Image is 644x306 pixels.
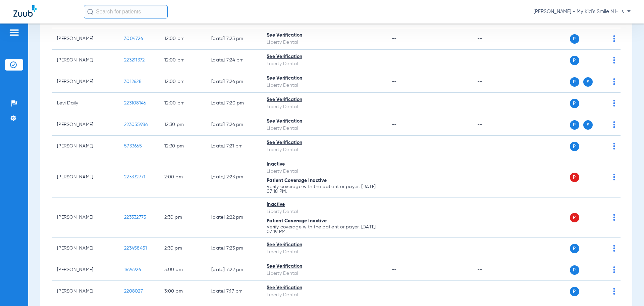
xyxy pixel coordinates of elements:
[267,219,327,223] span: Patient Coverage Inactive
[570,56,579,65] span: P
[598,57,605,63] img: x.svg
[392,215,397,220] span: --
[570,142,579,151] span: P
[267,285,381,292] div: See Verification
[570,173,579,182] span: P
[613,78,615,85] img: group-dot-blue.svg
[570,120,579,130] span: P
[598,100,605,106] img: x.svg
[570,213,579,222] span: P
[613,121,615,128] img: group-dot-blue.svg
[267,32,381,39] div: See Verification
[267,201,381,208] div: Inactive
[52,259,119,281] td: [PERSON_NAME]
[159,259,206,281] td: 3:00 PM
[52,198,119,238] td: [PERSON_NAME]
[613,35,615,42] img: group-dot-blue.svg
[87,9,93,15] img: Search Icon
[206,281,261,302] td: [DATE] 7:17 PM
[267,168,381,175] div: Liberty Dental
[570,287,579,296] span: P
[124,289,143,294] span: 2208027
[610,274,644,306] iframe: Chat Widget
[52,157,119,198] td: [PERSON_NAME]
[583,120,593,130] span: S
[472,71,517,93] td: --
[267,125,381,132] div: Liberty Dental
[267,60,381,68] div: Liberty Dental
[52,281,119,302] td: [PERSON_NAME]
[267,263,381,270] div: See Verification
[159,28,206,50] td: 12:00 PM
[598,174,605,180] img: x.svg
[206,136,261,157] td: [DATE] 7:21 PM
[267,53,381,60] div: See Verification
[583,77,593,87] span: S
[124,215,146,220] span: 223332773
[613,100,615,106] img: group-dot-blue.svg
[52,238,119,259] td: [PERSON_NAME]
[124,79,142,84] span: 3012628
[267,96,381,103] div: See Verification
[159,281,206,302] td: 3:00 PM
[613,266,615,273] img: group-dot-blue.svg
[392,58,397,62] span: --
[206,259,261,281] td: [DATE] 7:22 PM
[392,289,397,294] span: --
[206,157,261,198] td: [DATE] 2:23 PM
[52,50,119,71] td: [PERSON_NAME]
[124,175,145,179] span: 223332771
[267,249,381,256] div: Liberty Dental
[392,246,397,251] span: --
[613,214,615,221] img: group-dot-blue.svg
[159,50,206,71] td: 12:00 PM
[124,122,148,127] span: 223055986
[472,281,517,302] td: --
[472,238,517,259] td: --
[159,157,206,198] td: 2:00 PM
[206,198,261,238] td: [DATE] 2:22 PM
[124,36,143,41] span: 3004726
[159,136,206,157] td: 12:30 PM
[267,82,381,89] div: Liberty Dental
[392,122,397,127] span: --
[206,28,261,50] td: [DATE] 7:23 PM
[472,259,517,281] td: --
[613,143,615,149] img: group-dot-blue.svg
[267,146,381,154] div: Liberty Dental
[267,161,381,168] div: Inactive
[472,50,517,71] td: --
[598,143,605,149] img: x.svg
[9,29,19,37] img: hamburger-icon
[206,114,261,136] td: [DATE] 7:26 PM
[159,238,206,259] td: 2:30 PM
[570,34,579,44] span: P
[52,136,119,157] td: [PERSON_NAME]
[392,144,397,148] span: --
[267,242,381,249] div: See Verification
[267,208,381,215] div: Liberty Dental
[52,114,119,136] td: [PERSON_NAME]
[267,103,381,111] div: Liberty Dental
[52,28,119,50] td: [PERSON_NAME]
[570,244,579,253] span: P
[472,157,517,198] td: --
[472,136,517,157] td: --
[613,57,615,63] img: group-dot-blue.svg
[267,270,381,277] div: Liberty Dental
[613,174,615,180] img: group-dot-blue.svg
[598,78,605,85] img: x.svg
[267,39,381,46] div: Liberty Dental
[472,114,517,136] td: --
[84,5,168,18] input: Search for patients
[124,144,142,148] span: 5733665
[267,118,381,125] div: See Verification
[159,114,206,136] td: 12:30 PM
[392,101,397,105] span: --
[267,184,381,194] p: Verify coverage with the patient or payer. [DATE] 07:18 PM.
[124,101,146,105] span: 223108146
[159,93,206,114] td: 12:00 PM
[570,77,579,87] span: P
[392,79,397,84] span: --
